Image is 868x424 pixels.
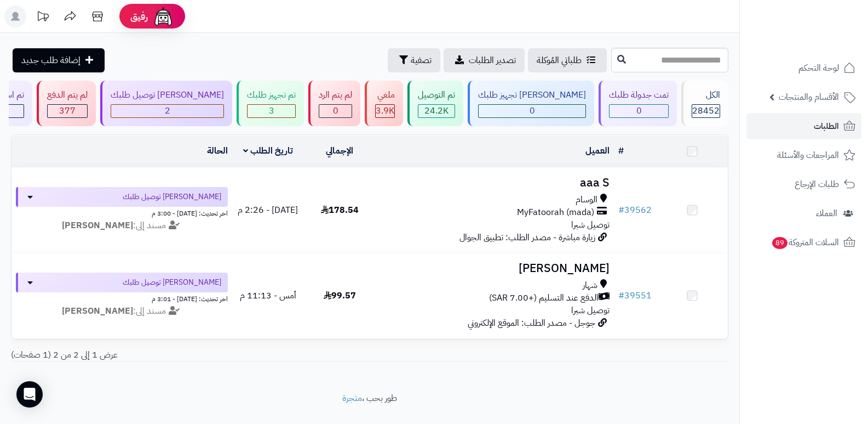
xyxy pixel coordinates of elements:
span: تصفية [411,54,432,67]
h3: [PERSON_NAME] [380,262,610,275]
a: لم يتم الرد 0 [306,81,363,126]
a: تم تجهيز طلبك 3 [234,81,306,126]
div: تم تجهيز طلبك [247,89,296,101]
div: 3 [248,105,295,117]
span: [PERSON_NAME] توصيل طلبك [123,191,221,202]
strong: [PERSON_NAME] [62,304,133,318]
a: الإجمالي [326,144,353,157]
a: طلباتي المُوكلة [528,48,607,72]
a: طلبات الإرجاع [746,171,861,197]
span: توصيل شبرا [571,218,610,231]
span: MyFatoorah (mada) [517,206,594,219]
span: 0 [530,104,535,117]
div: [PERSON_NAME] توصيل طلبك [111,89,224,101]
a: # [618,144,624,157]
span: [DATE] - 2:26 م [238,203,298,217]
div: 3880 [376,105,394,117]
span: إضافة طلب جديد [21,54,81,67]
span: جوجل - مصدر الطلب: الموقع الإلكتروني [468,316,595,330]
span: تصدير الطلبات [469,54,516,67]
a: الحالة [207,144,228,157]
div: 0 [610,105,668,117]
a: الكل28452 [679,81,731,126]
a: #39551 [618,289,652,302]
span: 89 [772,237,787,249]
span: 377 [59,104,76,117]
span: أمس - 11:13 م [240,289,296,302]
span: توصيل شبرا [571,304,610,317]
span: # [618,289,624,302]
h3: aaa S [380,177,610,189]
a: متجرة [342,392,362,405]
a: [PERSON_NAME] توصيل طلبك 2 [98,81,234,126]
div: Open Intercom Messenger [16,381,43,408]
div: مسند إلى: [8,305,236,318]
a: تصدير الطلبات [444,48,525,72]
span: 3 [269,104,274,117]
img: logo-2.png [794,31,858,54]
a: المراجعات والأسئلة [746,142,861,168]
span: 178.54 [321,203,359,217]
span: طلبات الإرجاع [795,177,839,192]
div: 24190 [418,105,455,117]
span: زيارة مباشرة - مصدر الطلب: تطبيق الجوال [459,231,595,244]
span: [PERSON_NAME] توصيل طلبك [123,277,221,288]
div: اخر تحديث: [DATE] - 3:01 م [16,292,228,304]
div: الكل [692,89,720,101]
span: الوسام [576,194,597,206]
a: #39562 [618,203,652,217]
a: تاريخ الطلب [243,144,293,157]
a: لم يتم الدفع 377 [35,81,98,126]
button: تصفية [388,48,440,72]
div: لم يتم الدفع [47,89,88,101]
a: تمت جدولة طلبك 0 [596,81,679,126]
span: المراجعات والأسئلة [777,148,839,163]
div: [PERSON_NAME] تجهيز طلبك [478,89,586,101]
a: [PERSON_NAME] تجهيز طلبك 0 [465,81,596,126]
a: ملغي 3.9K [363,81,405,126]
span: لوحة التحكم [798,60,839,76]
span: 3.9K [376,104,394,117]
span: الطلبات [814,118,839,134]
span: 28452 [692,104,720,117]
span: طلباتي المُوكلة [537,54,582,67]
div: لم يتم الرد [319,89,352,101]
div: تمت جدولة طلبك [609,89,669,101]
span: 2 [165,104,170,117]
div: 0 [479,105,585,117]
strong: [PERSON_NAME] [62,219,133,232]
span: رفيق [130,10,148,23]
a: لوحة التحكم [746,55,861,81]
div: مسند إلى: [8,219,236,232]
span: العملاء [816,206,837,221]
a: تم التوصيل 24.2K [405,81,465,126]
span: 0 [636,104,642,117]
span: شهار [583,279,597,292]
a: تحديثات المنصة [29,5,56,30]
div: تم التوصيل [418,89,455,101]
span: الأقسام والمنتجات [779,89,839,105]
a: العميل [585,144,610,157]
span: السلات المتروكة [771,235,839,250]
div: 0 [319,105,352,117]
span: 0 [333,104,338,117]
img: ai-face.png [152,5,174,27]
span: 24.2K [424,104,449,117]
div: ملغي [375,89,395,101]
a: الطلبات [746,113,861,139]
div: عرض 1 إلى 2 من 2 (1 صفحات) [3,349,370,361]
span: # [618,203,624,217]
a: العملاء [746,200,861,227]
a: إضافة طلب جديد [13,48,105,72]
span: الدفع عند التسليم (+7.00 SAR) [489,292,599,304]
span: 99.57 [324,289,356,302]
div: اخر تحديث: [DATE] - 3:00 م [16,207,228,218]
a: السلات المتروكة89 [746,229,861,256]
div: 377 [48,105,87,117]
div: 2 [111,105,223,117]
